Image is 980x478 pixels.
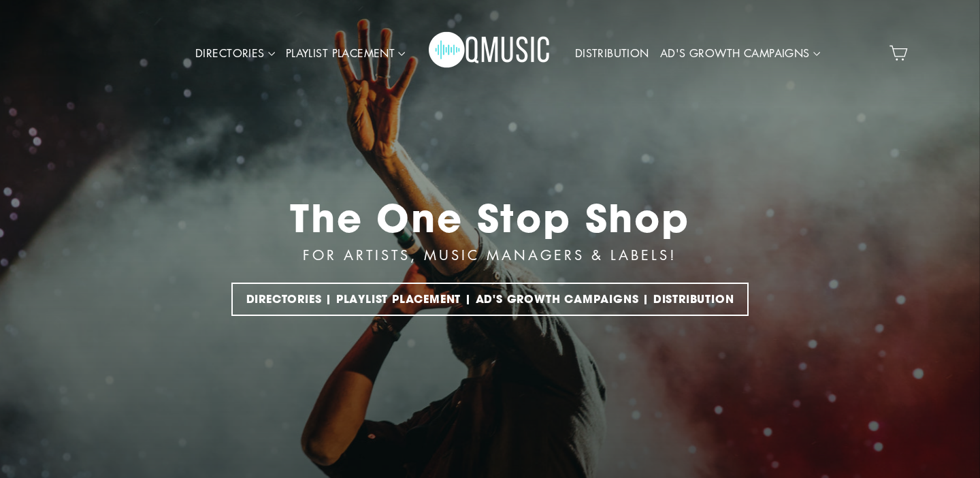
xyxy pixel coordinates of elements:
div: FOR ARTISTS, MUSIC MANAGERS & LABELS! [303,244,677,266]
a: PLAYLIST PLACEMENT [280,38,411,69]
a: DISTRIBUTION [570,38,655,69]
a: DIRECTORIES [190,38,280,69]
a: DIRECTORIES | PLAYLIST PLACEMENT | AD'S GROWTH CAMPAIGNS | DISTRIBUTION [231,283,749,316]
img: Q Music Promotions [429,22,551,84]
div: The One Stop Shop [290,195,690,240]
a: AD'S GROWTH CAMPAIGNS [655,38,826,69]
div: Primary [148,14,832,93]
